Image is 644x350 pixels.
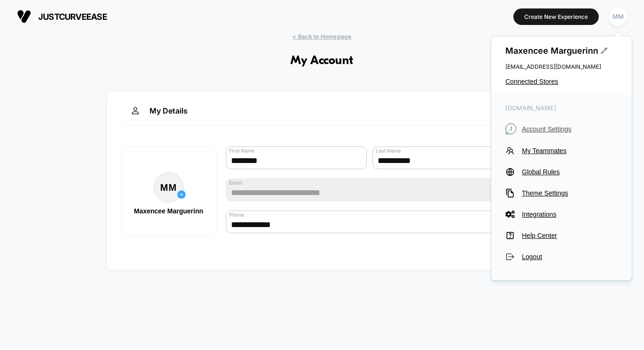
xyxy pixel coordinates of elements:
i: J [505,123,516,134]
div: MM [609,8,627,26]
span: < Back to Homepage [292,33,351,40]
span: My Teammates [522,147,618,155]
button: justcurveease [14,9,110,24]
span: [EMAIL_ADDRESS][DOMAIN_NAME] [505,63,618,70]
img: Visually logo [17,9,31,24]
p: Maxencee Marguerinn [131,207,206,215]
button: JAccount Settings [505,123,618,134]
button: MM [606,7,630,26]
span: [DOMAIN_NAME] [505,104,618,112]
div: MM [154,172,184,203]
span: Maxencee Marguerinn [505,46,618,56]
button: My Teammates [505,146,618,155]
button: MMMaxencee Marguerinn [121,147,216,236]
button: Integrations [505,210,618,219]
span: justcurveease [38,12,107,22]
button: Global Rules [505,167,618,177]
button: Help Center [505,231,618,240]
span: Theme Settings [522,189,618,197]
div: My Details [121,106,523,125]
span: Integrations [522,211,618,218]
span: Help Center [522,232,618,239]
button: Connected Stores [505,78,618,85]
button: Logout [505,252,618,261]
button: Create New Experience [513,8,599,25]
h1: My Account [290,54,354,68]
span: Account Settings [522,125,618,133]
span: Logout [522,253,618,260]
span: Global Rules [522,168,618,176]
button: Theme Settings [505,188,618,198]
